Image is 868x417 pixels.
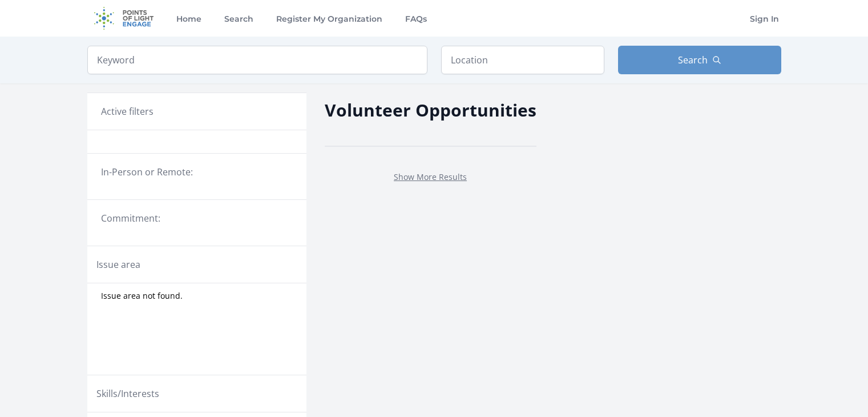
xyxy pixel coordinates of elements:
button: Search [618,46,781,74]
legend: Issue area [96,258,140,271]
legend: Skills/Interests [96,387,159,400]
span: Issue area not found. [101,290,183,302]
h2: Volunteer Opportunities [325,97,536,123]
a: Show More Results [394,171,467,182]
legend: In-Person or Remote: [101,165,293,179]
input: Location [441,46,604,74]
input: Keyword [87,46,427,74]
legend: Commitment: [101,211,293,225]
h3: Active filters [101,105,154,118]
span: Search [678,53,708,67]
